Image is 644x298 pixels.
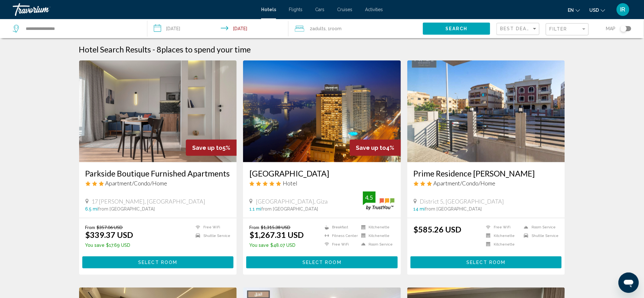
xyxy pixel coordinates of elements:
span: IR [620,6,626,13]
span: Best Deals [500,26,533,31]
span: 2 [310,24,326,33]
button: Select Room [246,256,398,268]
li: Free WiFi [193,225,230,230]
span: 14 mi [414,206,425,211]
button: Travelers: 2 adults, 0 children [288,19,423,38]
span: District 5, [GEOGRAPHIC_DATA] [420,198,504,205]
span: Room [330,26,342,31]
a: Activities [365,7,383,12]
span: Adults [313,26,326,31]
a: [GEOGRAPHIC_DATA] [249,169,395,178]
h2: 8 [157,45,251,54]
span: From [249,225,259,230]
span: [GEOGRAPHIC_DATA], Giza [256,198,328,205]
a: Cars [315,7,324,12]
span: Save up to [192,144,222,151]
span: Search [445,26,468,31]
li: Kitchenette [483,242,521,247]
button: Select Room [82,256,234,268]
span: You save [85,243,105,248]
span: Save up to [356,144,386,151]
span: , 1 [326,24,342,33]
a: Select Room [410,258,562,265]
a: Prime Residence [PERSON_NAME] [414,169,559,178]
span: from [GEOGRAPHIC_DATA] [98,206,155,211]
li: Free WiFi [483,225,521,230]
li: Room Service [521,225,559,230]
a: Cruises [337,7,352,12]
mat-select: Sort by [500,26,538,32]
span: Hotel [283,180,297,187]
div: 3 star Apartment [414,180,559,187]
button: Change currency [590,5,605,15]
span: USD [590,8,599,13]
li: Room Service [358,242,395,247]
li: Breakfast [322,225,358,230]
p: $17.69 USD [85,243,133,248]
span: Apartment/Condo/Home [434,180,496,187]
span: 1.1 mi [249,206,261,211]
ins: $1,267.31 USD [249,230,304,239]
img: Hotel image [79,60,237,162]
a: Select Room [82,258,234,265]
li: Kitchenette [358,225,395,230]
a: Parkside Boutique Furnished Apartments [85,169,231,178]
div: 4% [350,140,401,156]
span: Hotels [261,7,276,12]
span: en [568,8,574,13]
span: Select Room [302,260,342,265]
div: 3 star Apartment [85,180,231,187]
li: Kitchenette [483,233,521,239]
del: $1,315.38 USD [261,225,290,230]
span: from [GEOGRAPHIC_DATA] [261,206,318,211]
span: Map [606,24,616,33]
span: from [GEOGRAPHIC_DATA] [425,206,482,211]
iframe: Button to launch messaging window [619,273,639,293]
img: Hotel image [407,60,565,162]
span: Select Room [467,260,506,265]
button: Check-in date: Dec 1, 2025 Check-out date: Dec 7, 2025 [147,19,288,38]
li: Fitness Center [322,233,358,239]
span: You save [249,243,269,248]
h1: Hotel Search Results [79,45,151,54]
button: Toggle map [616,26,631,31]
span: - [153,45,155,54]
ins: $585.26 USD [414,225,462,234]
p: $48.07 USD [249,243,304,248]
img: Hotel image [243,60,401,162]
span: Filter [549,26,567,31]
span: places to spend your time [162,45,251,54]
span: 17 [PERSON_NAME], [GEOGRAPHIC_DATA] [92,198,206,205]
li: Shuttle Service [193,233,230,239]
ins: $339.37 USD [85,230,133,239]
div: 5% [186,140,237,156]
button: Filter [546,23,589,36]
div: 5 star Hotel [249,180,395,187]
div: 4.5 [363,194,376,201]
a: Select Room [246,258,398,265]
a: Flights [289,7,302,12]
button: Select Room [410,256,562,268]
button: Search [423,23,490,34]
del: $357.06 USD [97,225,123,230]
span: 6.5 mi [85,206,98,211]
li: Shuttle Service [521,233,559,239]
span: Apartment/Condo/Home [105,180,167,187]
a: Travorium [13,3,255,16]
img: trustyou-badge.svg [363,191,395,210]
li: Kitchenette [358,233,395,239]
span: Select Room [138,260,177,265]
button: Change language [568,5,580,15]
li: Free WiFi [322,242,358,247]
button: User Menu [615,3,631,16]
span: From [85,225,95,230]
